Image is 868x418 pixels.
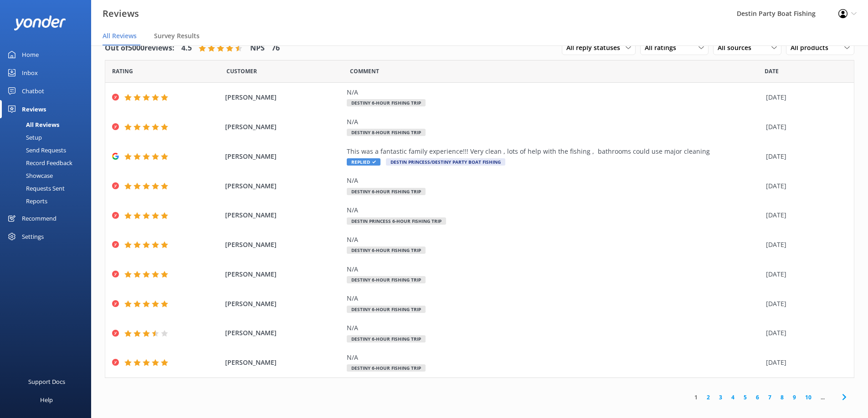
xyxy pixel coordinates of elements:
[5,156,91,169] a: Record Feedback
[766,210,842,220] div: [DATE]
[645,43,682,53] span: All ratings
[347,117,761,127] div: N/A
[347,293,761,303] div: N/A
[5,144,91,156] a: Send Requests
[225,328,343,338] span: [PERSON_NAME]
[788,393,801,402] a: 9
[5,182,91,195] a: Requests Sent
[5,195,47,207] div: Reports
[347,146,761,156] div: This was a fantastic family experience!!! Very clean , lots of help with the fishing , bathrooms ...
[766,122,842,132] div: [DATE]
[5,195,91,207] a: Reports
[347,99,426,106] span: Destiny 6-Hour Fishing Trip
[347,188,426,195] span: Destiny 6-Hour Fishing Trip
[226,67,257,76] span: Date
[766,358,842,368] div: [DATE]
[347,264,761,274] div: N/A
[5,118,91,131] a: All Reviews
[714,393,727,402] a: 3
[225,210,343,220] span: [PERSON_NAME]
[225,151,343,161] span: [PERSON_NAME]
[347,276,426,283] span: Destiny 6-Hour Fishing Trip
[272,42,280,54] h4: 76
[22,209,56,227] div: Recommend
[225,181,343,191] span: [PERSON_NAME]
[751,393,764,402] a: 6
[766,92,842,102] div: [DATE]
[347,235,761,245] div: N/A
[727,393,739,402] a: 4
[766,240,842,250] div: [DATE]
[350,67,379,76] span: Question
[776,393,788,402] a: 8
[766,269,842,279] div: [DATE]
[766,328,842,338] div: [DATE]
[702,393,714,402] a: 2
[5,182,65,195] div: Requests Sent
[225,92,343,102] span: [PERSON_NAME]
[347,364,426,372] span: Destiny 6-Hour Fishing Trip
[347,176,761,186] div: N/A
[347,129,426,136] span: Destiny 8-Hour Fishing Trip
[14,15,66,30] img: yonder-white-logo.png
[566,43,626,53] span: All reply statuses
[765,67,779,76] span: Date
[22,45,39,64] div: Home
[766,181,842,191] div: [DATE]
[225,240,343,250] span: [PERSON_NAME]
[347,217,446,225] span: Destin Princess 6-Hour Fishing Trip
[5,144,66,156] div: Send Requests
[764,393,776,402] a: 7
[739,393,751,402] a: 5
[225,122,343,132] span: [PERSON_NAME]
[225,269,343,279] span: [PERSON_NAME]
[347,158,380,166] span: Replied
[103,31,137,40] span: All Reviews
[225,358,343,368] span: [PERSON_NAME]
[112,67,133,76] span: Date
[5,169,53,182] div: Showcase
[5,131,91,144] a: Setup
[22,64,38,82] div: Inbox
[816,393,829,402] span: ...
[347,247,426,254] span: Destiny 6-Hour Fishing Trip
[22,82,44,100] div: Chatbot
[225,299,343,309] span: [PERSON_NAME]
[347,205,761,215] div: N/A
[22,100,46,118] div: Reviews
[40,391,53,409] div: Help
[250,42,265,54] h4: NPS
[347,306,426,313] span: Destiny 6-Hour Fishing Trip
[154,31,200,40] span: Survey Results
[5,169,91,182] a: Showcase
[347,323,761,333] div: N/A
[766,299,842,309] div: [DATE]
[347,335,426,342] span: Destiny 6-Hour Fishing Trip
[5,118,59,131] div: All Reviews
[347,353,761,363] div: N/A
[690,393,702,402] a: 1
[5,156,72,169] div: Record Feedback
[22,227,44,246] div: Settings
[386,158,505,166] span: Destin Princess/Destiny Party Boat Fishing
[5,131,42,144] div: Setup
[103,6,139,21] h3: Reviews
[105,42,175,54] h4: Out of 5000 reviews:
[801,393,816,402] a: 10
[347,87,761,97] div: N/A
[181,42,192,54] h4: 4.5
[718,43,757,53] span: All sources
[28,373,65,391] div: Support Docs
[766,151,842,161] div: [DATE]
[791,43,834,53] span: All products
